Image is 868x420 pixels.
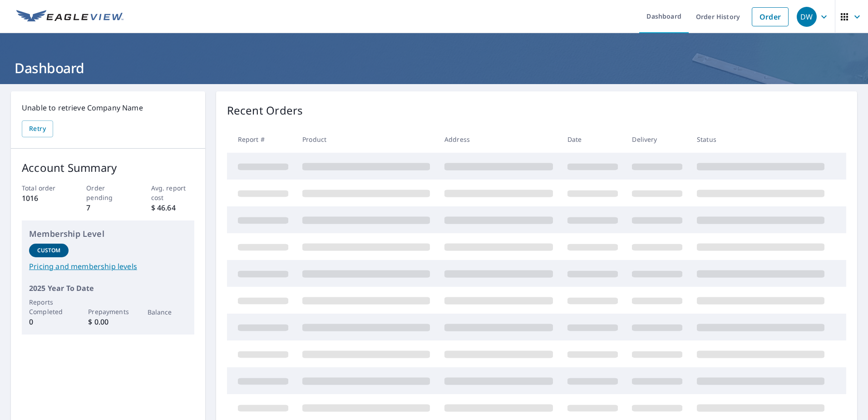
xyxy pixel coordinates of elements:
p: 1016 [22,193,65,204]
p: Custom [37,246,61,255]
p: Avg. report cost [151,183,194,202]
p: Membership Level [29,228,187,240]
p: Recent Orders [227,102,303,119]
p: Unable to retrieve Company Name [22,102,194,113]
a: Pricing and membership levels [29,261,187,272]
div: DW [797,7,817,27]
p: 7 [86,202,129,213]
th: Address [437,126,560,153]
p: Prepayments [88,307,128,316]
p: Total order [22,183,65,193]
p: Reports Completed [29,297,69,316]
span: Retry [29,123,46,135]
h1: Dashboard [11,59,857,77]
p: Balance [148,307,187,317]
img: EV Logo [16,10,123,24]
th: Report # [227,126,296,153]
th: Status [690,126,832,153]
a: Order [752,7,789,26]
p: $ 46.64 [151,202,194,213]
p: 2025 Year To Date [29,283,187,294]
th: Delivery [625,126,690,153]
th: Date [560,126,625,153]
th: Product [295,126,437,153]
p: 0 [29,316,69,327]
button: Retry [22,120,53,137]
p: Order pending [86,183,129,202]
p: Account Summary [22,160,194,176]
p: $ 0.00 [88,316,128,327]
